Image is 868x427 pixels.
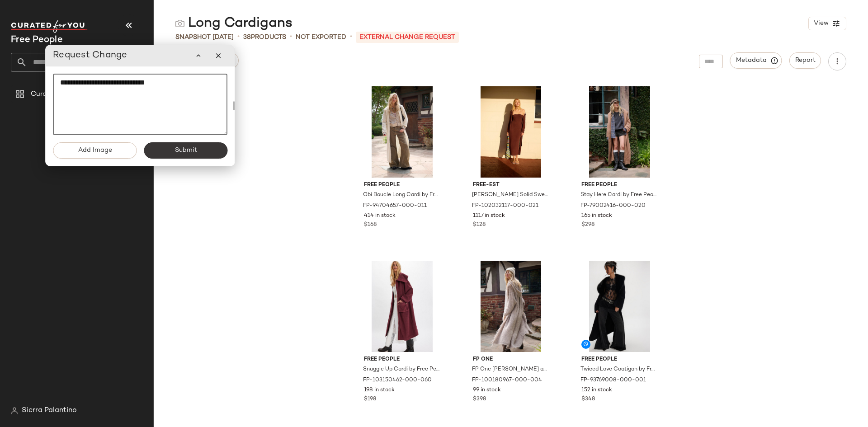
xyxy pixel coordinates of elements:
span: 1117 in stock [473,212,505,220]
span: FP One [PERSON_NAME] at Free People in Grey, Size: XS/S [472,366,548,374]
img: 102032117_021_c [466,86,557,178]
span: 99 in stock [473,386,501,394]
span: Sierra Palantino [22,405,77,416]
img: svg%3e [11,407,18,414]
span: free-est [473,181,549,189]
span: $398 [473,395,486,404]
span: Not Exported [296,33,346,42]
span: Curations [31,89,63,99]
span: $348 [581,395,595,404]
div: Long Cardigans [175,14,292,33]
span: Free People [364,181,440,189]
button: View [808,17,846,30]
img: 79002416_020_0 [574,86,665,178]
span: $198 [364,395,376,404]
span: Report [795,57,816,64]
span: $128 [473,221,486,229]
span: Metadata [736,56,777,65]
span: Stay Here Cardi by Free People in Brown, Size: XS [580,191,657,199]
span: FP-100180967-000-004 [472,376,542,385]
span: FP-94704657-000-011 [363,202,427,210]
span: 198 in stock [364,386,395,394]
span: FP-103150462-000-060 [363,376,432,385]
span: Free People [581,181,658,189]
span: 152 in stock [581,386,612,394]
div: Products [243,33,286,42]
span: Current Company Name [11,35,63,45]
span: 38 [243,34,251,41]
span: FP-79002416-000-020 [580,202,646,210]
span: • [350,32,352,42]
span: 414 in stock [364,212,396,220]
span: Snapshot [DATE] [175,33,234,42]
img: svg%3e [175,19,184,28]
span: FP-102032117-000-021 [472,202,538,210]
span: Snuggle Up Cardi by Free People in Red, Size: XS [363,366,439,374]
span: 165 in stock [581,212,612,220]
img: cfy_white_logo.C9jOOHJF.svg [11,20,88,33]
span: Free People [581,356,658,364]
span: Twiced Love Coatigan by Free People in Black, Size: XS [580,366,657,374]
img: 94704657_011_0 [357,86,448,178]
button: Submit [144,142,227,159]
span: Submit [174,147,197,154]
span: [PERSON_NAME] Solid Sweater Dress Set by free-est at Free People in Brown, Size: M [472,191,548,199]
img: 93769008_001_a [574,261,665,352]
span: Free People [364,356,440,364]
button: Report [789,52,821,69]
img: 100180967_004_0 [466,261,557,352]
span: View [813,20,829,27]
span: FP-93769008-000-001 [580,376,646,385]
span: Obi Boucle Long Cardi by Free People in White, Size: S [363,191,439,199]
span: $168 [364,221,377,229]
span: • [237,32,240,42]
img: 103150462_060_a [357,261,448,352]
span: $298 [581,221,594,229]
p: External Change Request [356,32,459,43]
span: FP One [473,356,549,364]
button: Metadata [730,52,782,69]
span: • [290,32,292,42]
